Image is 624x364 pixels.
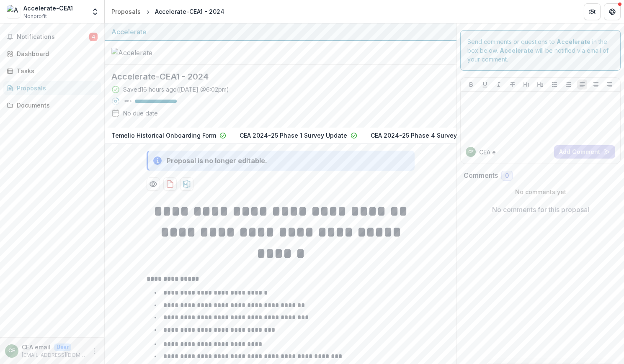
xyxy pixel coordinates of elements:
div: CEA email [8,348,15,354]
a: Dashboard [3,47,101,61]
button: Notifications4 [3,30,101,44]
a: Tasks [3,64,101,78]
div: Proposal is no longer editable. [167,156,267,166]
button: Underline [480,79,490,90]
div: Accelerate-CEA1 [23,4,73,13]
h2: Accelerate-CEA1 - 2024 [111,72,436,82]
button: Strike [508,79,518,90]
strong: Accelerate [557,38,590,45]
div: No due date [123,109,158,118]
button: Bullet List [549,79,560,90]
h2: Comments [464,172,498,179]
p: CEA 2024-25 Phase 4 Survey Update [371,131,480,140]
div: Saved 16 hours ago ( [DATE] @ 6:02pm ) [123,85,229,94]
button: Italicize [494,79,504,90]
p: CEA 2024-25 Phase 1 Survey Update [240,131,347,140]
p: No comments for this proposal [492,205,589,215]
nav: breadcrumb [108,5,228,18]
div: Documents [17,101,94,110]
button: Heading 2 [535,79,545,90]
div: Tasks [17,67,94,75]
a: Proposals [3,81,101,95]
p: Temelio Historical Onboarding Form [111,131,216,140]
button: Heading 1 [521,79,531,90]
button: Align Center [591,79,601,90]
span: 4 [89,33,98,41]
p: 100 % [123,98,132,104]
img: Accelerate-CEA1 [7,5,20,18]
button: Get Help [604,3,621,20]
button: Open entity switcher [89,3,101,20]
div: Proposals [111,7,141,16]
div: Send comments or questions to in the box below. will be notified via email of your comment. [460,30,621,71]
button: download-proposal [180,177,193,191]
div: CEA email [468,150,474,154]
a: Proposals [108,5,144,18]
p: [EMAIL_ADDRESS][DOMAIN_NAME] [22,351,86,359]
button: Align Left [577,79,587,90]
button: Align Right [605,79,615,90]
p: CEA email [22,343,51,351]
button: More [89,346,99,356]
button: download-proposal [163,177,177,191]
div: Proposals [17,84,94,92]
p: CEA e [479,148,496,156]
button: Partners [584,3,601,20]
button: Bold [466,79,476,90]
div: Dashboard [17,49,94,58]
img: Accelerate [111,48,195,58]
button: Add Comment [554,145,615,159]
a: Documents [3,98,101,112]
button: Preview a5475c47-60e2-4792-9186-8eee5e806bb7-4.pdf [147,177,160,191]
button: Ordered List [563,79,573,90]
p: User [54,343,71,351]
strong: Accelerate [500,47,534,54]
span: Notifications [17,33,89,41]
span: 0 [505,172,509,179]
p: No comments yet [464,187,617,196]
div: Accelerate-CEA1 - 2024 [155,7,224,16]
span: Nonprofit [23,13,47,20]
div: Accelerate [111,27,450,37]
